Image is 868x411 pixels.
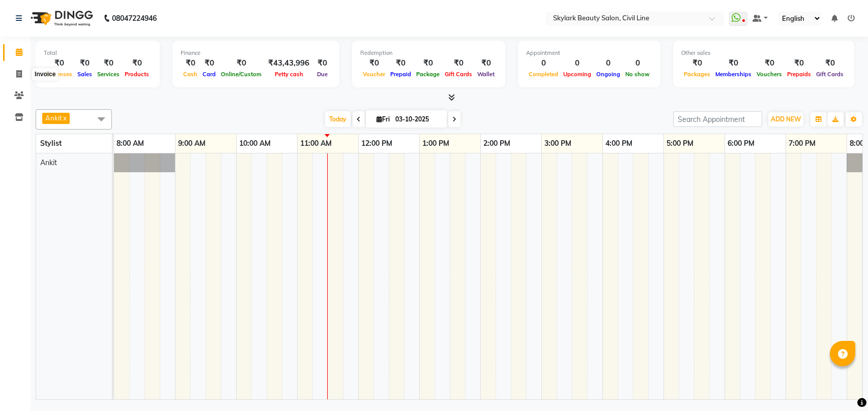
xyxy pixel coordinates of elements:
[814,71,846,78] span: Gift Cards
[122,57,152,69] div: ₹0
[26,4,96,33] img: logo
[181,57,200,69] div: ₹0
[62,114,67,122] a: x
[314,71,330,78] span: Due
[526,71,561,78] span: Completed
[388,71,414,78] span: Prepaid
[771,115,801,123] span: ADD NEW
[264,57,313,69] div: ₹43,43,996
[681,71,713,78] span: Packages
[561,57,594,69] div: 0
[392,112,443,127] input: 2025-10-03
[325,111,351,127] span: Today
[237,136,273,151] a: 10:00 AM
[176,136,208,151] a: 9:00 AM
[475,71,497,78] span: Wallet
[298,136,334,151] a: 11:00 AM
[786,136,818,151] a: 7:00 PM
[768,112,803,127] button: ADD NEW
[623,71,652,78] span: No show
[754,71,785,78] span: Vouchers
[526,49,652,57] div: Appointment
[673,111,762,127] input: Search Appointment
[785,71,814,78] span: Prepaids
[414,57,442,69] div: ₹0
[44,49,152,57] div: Total
[475,57,497,69] div: ₹0
[754,57,785,69] div: ₹0
[594,71,623,78] span: Ongoing
[95,71,122,78] span: Services
[200,71,218,78] span: Card
[313,57,331,69] div: ₹0
[526,57,561,69] div: 0
[623,57,652,69] div: 0
[814,57,846,69] div: ₹0
[32,69,58,81] div: Invoice
[122,71,152,78] span: Products
[388,57,414,69] div: ₹0
[785,57,814,69] div: ₹0
[681,57,713,69] div: ₹0
[218,71,264,78] span: Online/Custom
[75,57,95,69] div: ₹0
[420,136,452,151] a: 1:00 PM
[681,49,846,57] div: Other sales
[359,136,395,151] a: 12:00 PM
[664,136,696,151] a: 5:00 PM
[200,57,218,69] div: ₹0
[272,71,306,78] span: Petty cash
[481,136,513,151] a: 2:00 PM
[40,158,57,167] span: Ankit
[442,71,475,78] span: Gift Cards
[112,4,157,33] b: 08047224946
[442,57,475,69] div: ₹0
[414,71,442,78] span: Package
[114,136,147,151] a: 8:00 AM
[360,71,388,78] span: Voucher
[360,57,388,69] div: ₹0
[542,136,574,151] a: 3:00 PM
[44,57,75,69] div: ₹0
[374,115,392,123] span: Fri
[45,114,62,122] span: Ankit
[561,71,594,78] span: Upcoming
[181,71,200,78] span: Cash
[360,49,497,57] div: Redemption
[725,136,757,151] a: 6:00 PM
[95,57,122,69] div: ₹0
[218,57,264,69] div: ₹0
[75,71,95,78] span: Sales
[825,370,858,401] iframe: chat widget
[713,57,754,69] div: ₹0
[713,71,754,78] span: Memberships
[603,136,635,151] a: 4:00 PM
[594,57,623,69] div: 0
[40,139,62,148] span: Stylist
[181,49,331,57] div: Finance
